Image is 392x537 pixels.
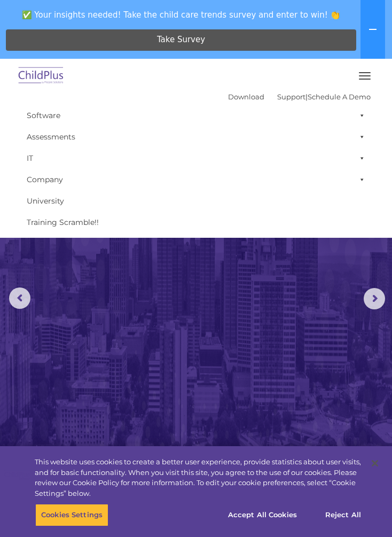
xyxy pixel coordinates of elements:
a: Training Scramble!! [21,212,371,233]
a: University [21,190,371,212]
span: Take Survey [157,30,205,49]
a: Software [21,105,371,126]
a: Schedule A Demo [308,92,371,101]
a: Assessments [21,126,371,147]
button: Reject All [310,504,377,526]
a: Take Survey [6,29,356,51]
a: Download [228,92,264,101]
a: Company [21,169,371,190]
span: Phone number [168,106,214,114]
span: Last name [168,62,201,70]
button: Accept All Cookies [222,504,303,526]
div: This website uses cookies to create a better user experience, provide statistics about user visit... [35,457,364,499]
button: Cookies Settings [35,504,108,526]
a: Support [277,92,305,101]
img: ChildPlus by Procare Solutions [16,64,66,89]
a: IT [21,147,371,169]
span: ✅ Your insights needed! Take the child care trends survey and enter to win! 👏 [4,4,358,25]
font: | [228,92,371,101]
button: Close [363,452,387,475]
